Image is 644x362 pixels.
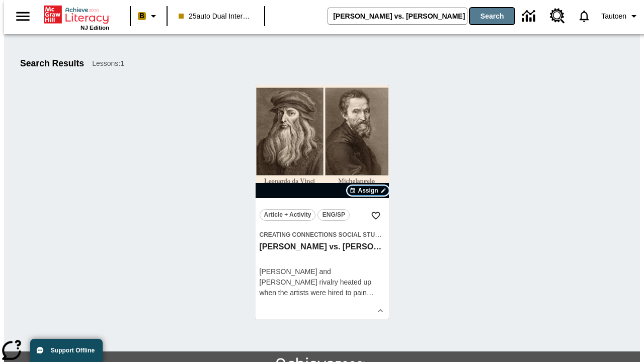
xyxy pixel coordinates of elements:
[470,8,514,24] button: Search
[363,289,367,297] span: n
[516,3,544,30] a: Data Center
[44,5,109,25] a: Home
[92,58,124,69] span: Lessons : 1
[347,186,388,196] button: Assign Choose Dates
[323,210,345,220] span: ENG/SP
[260,242,385,252] h3: Michelangelo vs. Leonardo
[20,58,84,69] h1: Search Results
[367,207,385,225] button: Add to Favorites
[260,229,385,240] span: Topic: Creating Connections Social Studies/World History II
[571,3,597,29] a: Notifications
[8,2,38,31] button: Open side menu
[260,231,389,238] span: Creating Connections Social Studies
[179,11,253,22] span: 25auto Dual International
[260,209,316,221] button: Article + Activity
[44,4,109,31] div: Home
[358,186,378,195] span: Assign
[544,3,571,30] a: Resource Center, Will open in new tab
[51,347,95,354] span: Support Offline
[264,210,311,220] span: Article + Activity
[139,10,144,22] span: B
[256,85,389,319] div: lesson details
[328,8,467,24] input: search field
[134,7,164,25] button: Boost Class color is peach. Change class color
[597,7,644,25] button: Profile/Settings
[260,266,385,298] div: [PERSON_NAME] and [PERSON_NAME] rivalry heated up when the artists were hired to pai
[367,289,374,297] span: …
[80,25,109,31] span: NJ Edition
[373,303,388,318] button: Show Details
[601,11,626,22] span: Tautoen
[30,339,103,362] button: Support Offline
[317,209,350,221] button: ENG/SP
